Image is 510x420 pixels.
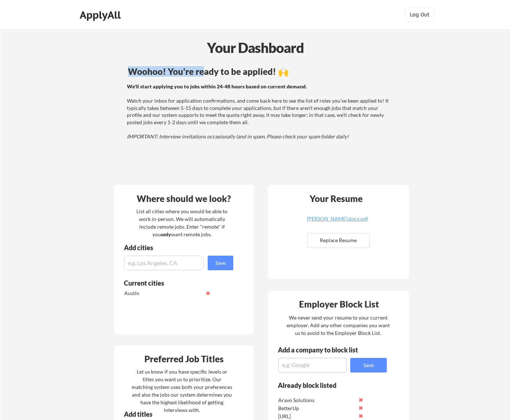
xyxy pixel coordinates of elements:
[127,83,390,140] div: Watch your inbox for application confirmations, and come back here to see the list of roles you'v...
[405,7,434,22] button: Log Out
[116,355,252,363] div: Preferred Job Titles
[294,216,381,221] div: [PERSON_NAME].docx.pdf
[271,300,407,309] div: Employer Block List
[132,368,232,414] div: Let us know if you have specific levels or titles you want us to prioritize. Our matching system ...
[124,256,204,270] input: e.g. Los Angeles, CA
[278,347,369,353] div: Add a company to block list
[161,231,171,237] strong: only
[278,382,377,389] div: Already block listed
[124,280,225,286] div: Current cities
[278,397,355,404] div: Aravo Solutions
[116,194,252,203] div: Where should we look?
[124,244,235,251] div: Add cities
[132,207,232,238] div: List all cities where you would be able to work in-person. We will automatically include remote j...
[127,133,349,140] em: IMPORTANT: Interview invitations occasionally land in spam. Please check your spam folder daily!
[294,216,381,228] a: [PERSON_NAME].docx.pdf
[128,67,392,76] div: Woohoo! You're ready to be applied! 🙌
[278,405,355,412] div: BetterUp
[286,314,390,337] div: We never send your resume to your current employer. Add any other companies you want us to avoid ...
[124,411,227,417] div: Add titles
[127,83,307,89] strong: We'll start applying you to jobs within 24-48 hours based on current demand.
[124,290,201,297] div: Austin
[80,9,123,21] div: ApplyAll
[278,413,355,420] div: [URL]
[208,256,233,270] button: Save
[1,37,510,58] div: Your Dashboard
[300,194,372,203] div: Your Resume
[350,358,387,373] button: Save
